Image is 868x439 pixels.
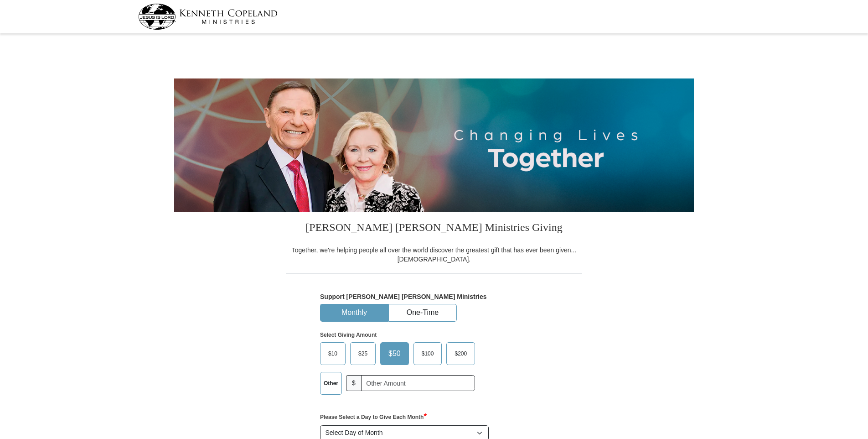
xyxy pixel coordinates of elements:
img: kcm-header-logo.svg [138,4,278,30]
input: Other Amount [361,375,475,391]
strong: Please Select a Day to Give Each Month [320,414,427,420]
span: $100 [417,347,439,361]
button: Monthly [320,304,388,321]
span: $200 [450,347,471,361]
span: $25 [354,347,372,361]
span: $50 [384,347,405,361]
h5: Support [PERSON_NAME] [PERSON_NAME] Ministries [320,293,548,301]
button: One-Time [389,304,456,321]
strong: Select Giving Amount [320,332,377,338]
label: Other [320,372,341,394]
span: $10 [324,347,342,361]
div: Together, we're helping people all over the world discover the greatest gift that has ever been g... [286,246,582,264]
h3: [PERSON_NAME] [PERSON_NAME] Ministries Giving [286,212,582,246]
span: $ [346,375,362,391]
